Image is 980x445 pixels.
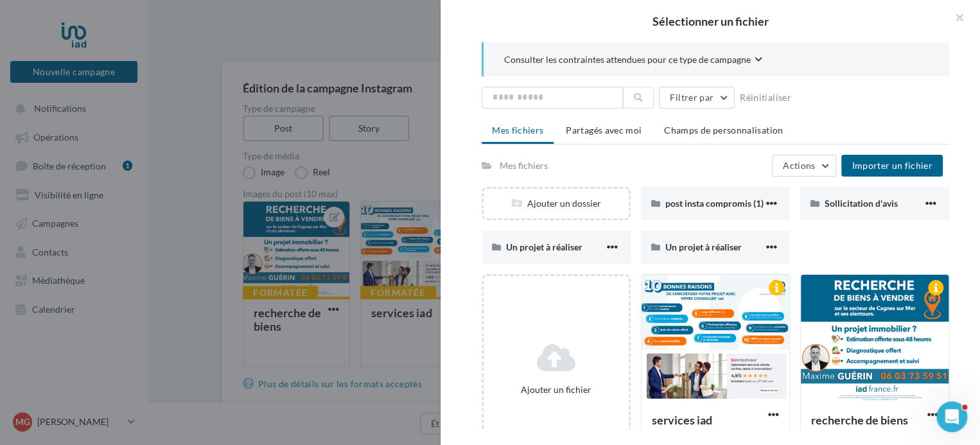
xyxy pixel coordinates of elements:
[665,198,764,209] span: post insta compromis (1)
[652,413,712,427] span: services iad
[825,198,898,209] span: Sollicitation d'avis
[936,401,967,432] iframe: Intercom live chat
[566,125,642,135] span: Partagés avec moi
[504,53,762,69] button: Consulter les contraintes attendues pour ce type de campagne
[811,413,908,427] span: recherche de biens
[484,197,629,210] div: Ajouter un dossier
[841,155,943,177] button: Importer un fichier
[665,241,742,252] span: Un projet à réaliser
[783,160,815,171] span: Actions
[500,159,548,172] div: Mes fichiers
[735,90,796,105] button: Réinitialiser
[664,125,783,135] span: Champs de personnalisation
[461,15,959,27] h2: Sélectionner un fichier
[506,241,582,252] span: Un projet à réaliser
[852,160,932,171] span: Importer un fichier
[504,53,751,66] span: Consulter les contraintes attendues pour ce type de campagne
[772,155,836,177] button: Actions
[659,87,735,109] button: Filtrer par
[492,125,543,135] span: Mes fichiers
[489,383,624,396] div: Ajouter un fichier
